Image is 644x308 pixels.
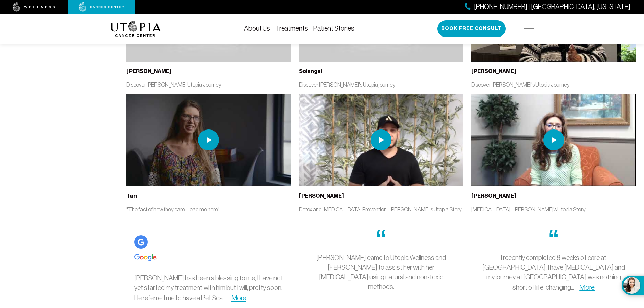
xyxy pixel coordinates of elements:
img: logo [110,21,161,37]
a: Patient Stories [313,25,354,32]
a: [PHONE_NUMBER] | [GEOGRAPHIC_DATA], [US_STATE] [465,2,630,12]
b: [PERSON_NAME] [126,68,172,74]
span: “ [375,224,387,253]
p: Discover [PERSON_NAME]'s Utopia Journey [471,81,636,88]
b: Solangel [299,68,322,74]
p: [PERSON_NAME] has been a blessing to me, I have not yet started my treatment with him but I will,... [134,273,283,303]
img: thumbnail [471,94,636,186]
p: [PERSON_NAME] came to Utopia Wellness and [PERSON_NAME] to assist her with her [MEDICAL_DATA] usi... [307,253,455,292]
span: “ [548,224,559,253]
a: About Us [244,25,270,32]
img: play icon [543,129,564,150]
span: [PHONE_NUMBER] | [GEOGRAPHIC_DATA], [US_STATE] [474,2,630,12]
img: play icon [371,129,391,150]
img: icon-hamburger [524,26,534,31]
a: More [231,294,246,302]
img: thumbnail [126,94,291,186]
a: Treatments [276,25,308,32]
p: Discover [PERSON_NAME]'s Utopia journey [299,81,463,88]
img: cancer center [79,2,124,12]
b: [PERSON_NAME] [299,193,344,199]
p: [MEDICAL_DATA] - [PERSON_NAME]'s Utopia Story [471,206,636,213]
a: More [579,283,595,291]
p: Discover [PERSON_NAME] Utopia Journey [126,81,291,88]
img: thumbnail [299,94,463,186]
img: Google [134,254,157,261]
img: wellness [13,2,55,12]
img: Google [134,235,148,249]
b: [PERSON_NAME] [471,193,517,199]
b: [PERSON_NAME] [471,68,517,74]
p: "The fact of how they care... lead me here" [126,206,291,213]
b: Tari [126,193,137,199]
button: Book Free Consult [437,20,506,37]
p: Detox and [MEDICAL_DATA] Prevention - [PERSON_NAME]'s Utopia Story [299,206,463,213]
p: I recently completed 8 weeks of care at [GEOGRAPHIC_DATA]. I have [MEDICAL_DATA] and my journey a... [479,253,628,293]
img: play icon [198,129,219,150]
